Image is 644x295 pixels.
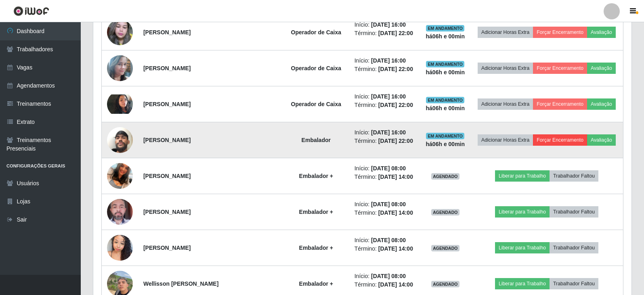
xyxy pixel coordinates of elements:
[426,25,464,31] span: EM ANDAMENTO
[291,29,342,36] strong: Operador de Caixa
[550,206,598,218] button: Trabalhador Faltou
[478,27,533,38] button: Adicionar Horas Extra
[107,153,133,199] img: 1704989686512.jpeg
[431,281,459,287] span: AGENDADO
[426,105,465,111] strong: há 06 h e 00 min
[143,209,191,215] strong: [PERSON_NAME]
[355,65,415,73] li: Término:
[355,236,415,245] li: Início:
[378,281,413,288] time: [DATE] 14:00
[371,129,406,136] time: [DATE] 16:00
[426,69,465,75] strong: há 06 h e 00 min
[371,201,406,207] time: [DATE] 08:00
[533,98,587,110] button: Forçar Encerramento
[426,61,464,67] span: EM ANDAMENTO
[355,164,415,173] li: Início:
[107,195,133,229] img: 1718556919128.jpeg
[355,200,415,209] li: Início:
[107,94,133,114] img: 1732121401472.jpeg
[533,27,587,38] button: Forçar Encerramento
[143,137,191,143] strong: [PERSON_NAME]
[13,6,49,16] img: CoreUI Logo
[378,138,413,144] time: [DATE] 22:00
[533,134,587,146] button: Forçar Encerramento
[355,137,415,145] li: Término:
[431,209,459,215] span: AGENDADO
[371,273,406,279] time: [DATE] 08:00
[355,101,415,109] li: Término:
[378,30,413,36] time: [DATE] 22:00
[371,21,406,28] time: [DATE] 16:00
[533,63,587,74] button: Forçar Encerramento
[495,278,550,289] button: Liberar para Trabalho
[299,280,333,287] strong: Embalador +
[299,245,333,251] strong: Embalador +
[355,245,415,253] li: Término:
[355,173,415,181] li: Término:
[302,137,331,143] strong: Embalador
[550,278,598,289] button: Trabalhador Faltou
[378,209,413,216] time: [DATE] 14:00
[143,280,218,287] strong: Wellisson [PERSON_NAME]
[107,230,133,265] img: 1735257237444.jpeg
[426,141,465,147] strong: há 06 h e 00 min
[107,45,133,91] img: 1683770959203.jpeg
[355,92,415,101] li: Início:
[355,21,415,29] li: Início:
[587,98,616,110] button: Avaliação
[426,97,464,103] span: EM ANDAMENTO
[355,209,415,217] li: Término:
[587,134,616,146] button: Avaliação
[478,98,533,110] button: Adicionar Horas Extra
[355,280,415,289] li: Término:
[478,134,533,146] button: Adicionar Horas Extra
[431,173,459,180] span: AGENDADO
[378,102,413,108] time: [DATE] 22:00
[291,65,342,71] strong: Operador de Caixa
[587,63,616,74] button: Avaliação
[371,93,406,100] time: [DATE] 16:00
[143,245,191,251] strong: [PERSON_NAME]
[426,33,465,40] strong: há 06 h e 00 min
[143,29,191,36] strong: [PERSON_NAME]
[550,242,598,253] button: Trabalhador Faltou
[355,56,415,65] li: Início:
[378,66,413,72] time: [DATE] 22:00
[587,27,616,38] button: Avaliação
[371,237,406,243] time: [DATE] 08:00
[355,29,415,38] li: Término:
[299,209,333,215] strong: Embalador +
[371,165,406,172] time: [DATE] 08:00
[143,65,191,71] strong: [PERSON_NAME]
[143,101,191,107] strong: [PERSON_NAME]
[378,174,413,180] time: [DATE] 14:00
[431,245,459,251] span: AGENDADO
[355,272,415,280] li: Início:
[426,133,464,139] span: EM ANDAMENTO
[378,245,413,252] time: [DATE] 14:00
[355,128,415,137] li: Início:
[291,101,342,107] strong: Operador de Caixa
[550,170,598,182] button: Trabalhador Faltou
[107,117,133,163] img: 1741962019779.jpeg
[299,173,333,179] strong: Embalador +
[495,242,550,253] button: Liberar para Trabalho
[143,173,191,179] strong: [PERSON_NAME]
[495,170,550,182] button: Liberar para Trabalho
[478,63,533,74] button: Adicionar Horas Extra
[107,15,133,50] img: 1634907805222.jpeg
[495,206,550,218] button: Liberar para Trabalho
[371,57,406,64] time: [DATE] 16:00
